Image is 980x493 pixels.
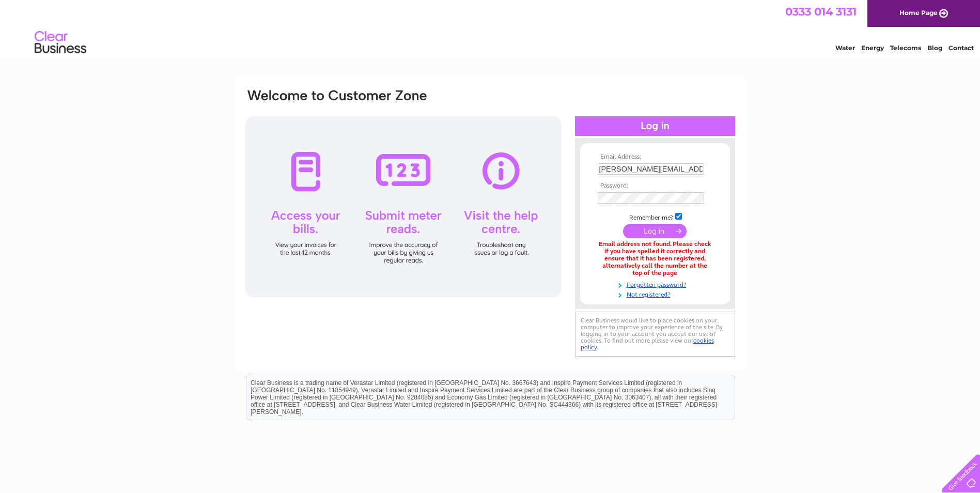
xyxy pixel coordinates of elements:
div: Clear Business is a trading name of Verastar Limited (registered in [GEOGRAPHIC_DATA] No. 3667643... [246,6,735,50]
th: Email Address: [595,153,715,161]
a: Contact [948,44,974,52]
input: Submit [623,224,687,238]
div: Clear Business would like to place cookies on your computer to improve your experience of the sit... [575,312,735,357]
a: Not registered? [598,289,715,299]
td: Remember me? [595,211,715,222]
a: Blog [927,44,942,52]
a: Telecoms [890,44,921,52]
a: cookies policy [581,337,714,351]
a: Energy [861,44,884,52]
a: Water [835,44,855,52]
a: 0333 014 3131 [785,5,857,18]
div: Email address not found. Please check if you have spelled it correctly and ensure that it has bee... [598,241,712,276]
img: logo.png [34,27,87,58]
a: Forgotten password? [598,279,715,289]
th: Password: [595,182,715,190]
